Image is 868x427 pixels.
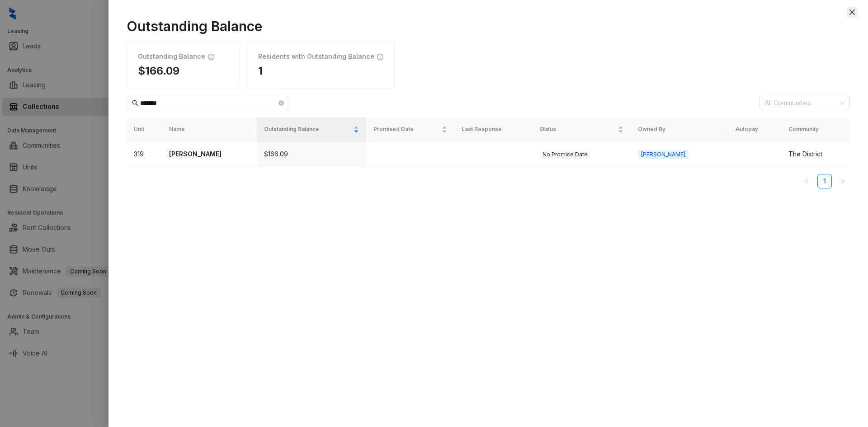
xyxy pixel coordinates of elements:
span: right [840,178,845,184]
button: left [799,174,814,188]
h1: Outstanding Balance [127,18,850,34]
h1: Residents with Outstanding Balance [258,53,374,61]
h1: 1 [258,64,383,77]
span: info-circle [377,53,383,61]
span: Outstanding Balance [264,125,352,134]
td: $166.09 [257,142,366,167]
span: close [849,9,856,16]
span: No Promise Date [539,150,591,159]
span: Promised Date [373,125,440,134]
th: Unit [127,117,162,141]
span: left [804,178,809,184]
a: 1 [818,174,831,188]
li: 1 [817,174,832,188]
td: 319 [127,142,162,167]
th: Status [532,117,631,141]
span: Status [539,125,617,134]
span: [PERSON_NAME] [638,150,689,159]
th: Promised Date [366,117,454,141]
th: Last Response [454,117,532,141]
th: Owned By [631,117,728,141]
th: Autopay [728,117,781,141]
h1: $166.09 [138,64,228,77]
li: Next Page [835,174,850,188]
div: The District [788,149,843,159]
span: close-circle [278,100,284,106]
h1: Outstanding Balance [138,53,205,61]
th: Name [162,117,257,141]
th: Community [781,117,850,141]
p: [PERSON_NAME] [169,149,250,159]
button: right [835,174,850,188]
li: Previous Page [799,174,814,188]
span: search [132,100,138,106]
span: info-circle [208,53,214,61]
button: Close [847,7,858,18]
